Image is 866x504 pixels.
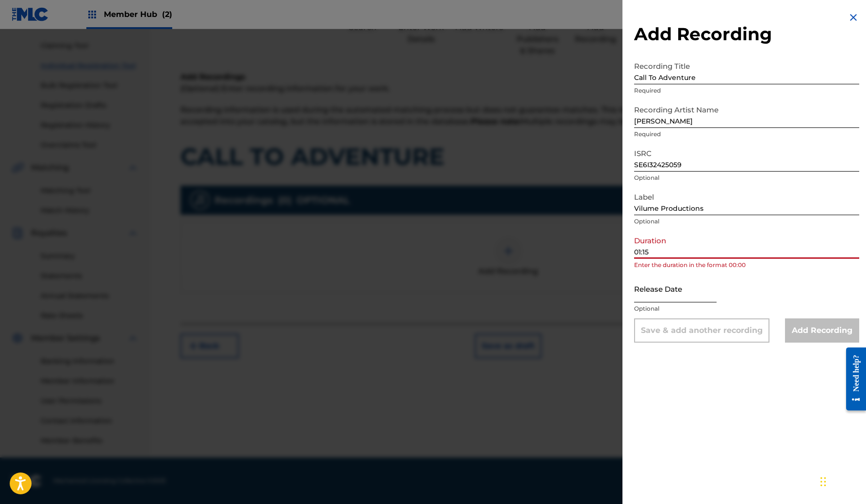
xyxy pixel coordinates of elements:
[634,23,859,45] h2: Add Recording
[12,7,49,21] img: MLC Logo
[817,457,866,504] iframe: Chat Widget
[634,173,859,182] p: Optional
[634,261,859,269] p: Enter the duration in the format 00:00
[104,9,172,20] span: Member Hub
[634,304,859,313] p: Optional
[634,217,859,226] p: Optional
[86,9,98,20] img: Top Rightsholders
[162,10,172,19] span: (2)
[634,130,859,139] p: Required
[839,339,866,419] iframe: Resource Center
[634,86,859,95] p: Required
[820,467,826,496] div: Drag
